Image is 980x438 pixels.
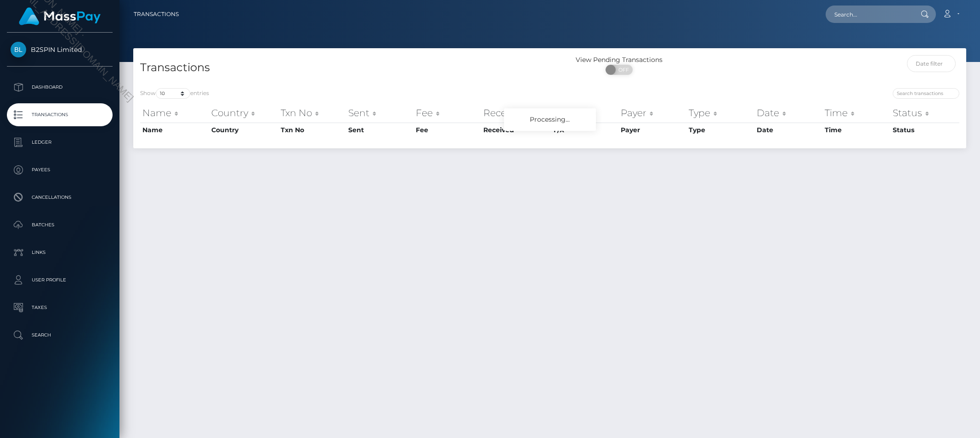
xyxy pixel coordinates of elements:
p: User Profile [11,273,109,287]
input: Search... [826,6,912,23]
th: Payer [618,123,687,137]
th: Time [822,123,890,137]
a: Ledger [7,131,113,154]
th: Payer [618,104,687,122]
th: Received [481,123,551,137]
th: Type [686,123,754,137]
p: Payees [11,163,109,177]
th: Txn No [278,104,346,122]
p: Dashboard [11,80,109,94]
div: View Pending Transactions [550,55,689,65]
a: Transactions [134,5,179,24]
h4: Transactions [140,60,543,76]
a: Links [7,241,113,264]
p: Search [11,328,109,342]
input: Search transactions [893,88,959,99]
th: Country [209,123,279,137]
a: Search [7,324,113,347]
a: Batches [7,213,113,236]
img: B2SPIN Limited [11,42,26,57]
input: Date filter [907,55,956,72]
th: Txn No [278,123,346,137]
p: Batches [11,218,109,232]
th: Fee [414,123,481,137]
p: Transactions [11,108,109,122]
a: Cancellations [7,186,113,209]
th: Sent [346,104,414,122]
span: B2SPIN Limited [7,45,113,54]
th: Date [754,104,822,122]
th: Time [822,104,890,122]
th: Type [686,104,754,122]
th: Name [140,123,209,137]
th: Name [140,104,209,122]
select: Showentries [156,88,190,99]
p: Links [11,246,109,259]
th: Fee [414,104,481,122]
a: Dashboard [7,76,113,99]
div: Processing... [504,108,596,131]
th: Status [890,104,959,122]
a: Taxes [7,296,113,319]
th: Sent [346,123,414,137]
p: Ledger [11,135,109,149]
p: Cancellations [11,191,109,204]
a: Payees [7,158,113,181]
a: Transactions [7,103,113,126]
th: Received [481,104,551,122]
th: Country [209,104,279,122]
p: Taxes [11,301,109,314]
span: OFF [611,65,634,75]
th: F/X [551,104,618,122]
a: User Profile [7,269,113,292]
th: Status [890,123,959,137]
img: MassPay Logo [19,7,101,25]
th: Date [754,123,822,137]
label: Show entries [140,88,209,99]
